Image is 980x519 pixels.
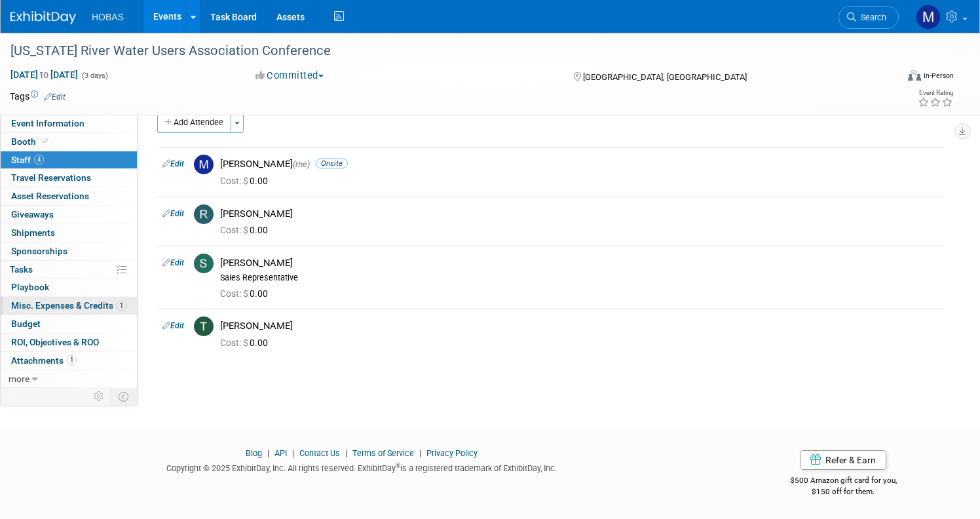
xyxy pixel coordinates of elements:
span: Staff [11,155,44,165]
span: 0.00 [220,288,273,299]
img: Format-Inperson.png [908,70,921,81]
div: Sales Representative [220,273,939,283]
span: Attachments [11,355,77,366]
a: Tasks [1,261,137,279]
span: Booth [11,136,51,147]
div: In-Person [923,71,954,81]
span: (me) [293,159,310,169]
div: [PERSON_NAME] [220,158,939,170]
a: Sponsorships [1,242,137,260]
a: Edit [162,258,184,267]
a: Edit [44,92,66,102]
a: Privacy Policy [426,448,478,458]
span: Search [856,12,886,22]
span: Asset Reservations [11,191,89,201]
span: Cost: $ [220,288,250,299]
a: Asset Reservations [1,187,137,205]
div: $500 Amazon gift card for you, [732,467,954,497]
span: Tasks [10,264,33,275]
span: Travel Reservations [11,172,91,183]
a: Refer & Earn [800,450,886,470]
span: HOBAS [92,12,124,22]
img: ExhibitDay [10,11,76,24]
div: [PERSON_NAME] [220,257,939,269]
img: T.jpg [194,317,214,336]
span: 1 [67,355,77,365]
span: 0.00 [220,337,273,348]
span: Playbook [11,282,49,292]
div: Event Rating [918,90,953,96]
a: Edit [162,209,184,218]
span: Onsite [316,159,348,168]
a: Terms of Service [352,448,414,458]
img: M.jpg [194,155,214,174]
a: Search [839,6,899,29]
span: | [342,448,350,458]
a: Attachments1 [1,352,137,370]
span: [GEOGRAPHIC_DATA], [GEOGRAPHIC_DATA] [583,72,747,82]
span: (3 days) [81,71,108,80]
i: Booth reservation complete [42,138,48,145]
a: Budget [1,315,137,333]
sup: ® [396,462,400,469]
img: R.jpg [194,204,214,224]
td: Toggle Event Tabs [111,388,138,405]
img: S.jpg [194,254,214,273]
span: | [264,448,273,458]
span: Misc. Expenses & Credits [11,300,126,311]
a: Staff4 [1,151,137,169]
span: 0.00 [220,176,273,186]
span: Shipments [11,227,55,238]
span: to [38,69,50,80]
a: Edit [162,159,184,168]
button: Add Attendee [157,112,231,133]
span: | [289,448,297,458]
a: Edit [162,321,184,330]
td: Tags [10,90,66,103]
span: Giveaways [11,209,54,220]
span: Sponsorships [11,246,67,256]
a: Event Information [1,115,137,132]
span: 0.00 [220,225,273,235]
div: $150 off for them. [732,486,954,497]
a: Misc. Expenses & Credits1 [1,297,137,315]
div: [US_STATE] River Water Users Association Conference [6,39,873,63]
a: ROI, Objectives & ROO [1,334,137,351]
span: more [9,374,29,384]
span: [DATE] [DATE] [10,69,79,81]
img: Mike Bussio [916,5,941,29]
a: Blog [246,448,262,458]
a: more [1,370,137,388]
span: Cost: $ [220,337,250,348]
a: API [274,448,287,458]
div: Event Format [813,68,954,88]
span: Cost: $ [220,225,250,235]
span: Budget [11,318,41,329]
button: Committed [251,69,329,83]
a: Booth [1,133,137,151]
span: 1 [117,301,126,311]
div: Copyright © 2025 ExhibitDay, Inc. All rights reserved. ExhibitDay is a registered trademark of Ex... [10,459,713,474]
span: 4 [34,155,44,164]
span: | [416,448,424,458]
a: Travel Reservations [1,169,137,187]
a: Contact Us [299,448,340,458]
a: Playbook [1,279,137,296]
a: Giveaways [1,206,137,223]
a: Shipments [1,224,137,242]
span: ROI, Objectives & ROO [11,337,99,347]
span: Cost: $ [220,176,250,186]
div: [PERSON_NAME] [220,208,939,220]
div: [PERSON_NAME] [220,320,939,332]
td: Personalize Event Tab Strip [88,388,111,405]
span: Event Information [11,118,85,128]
